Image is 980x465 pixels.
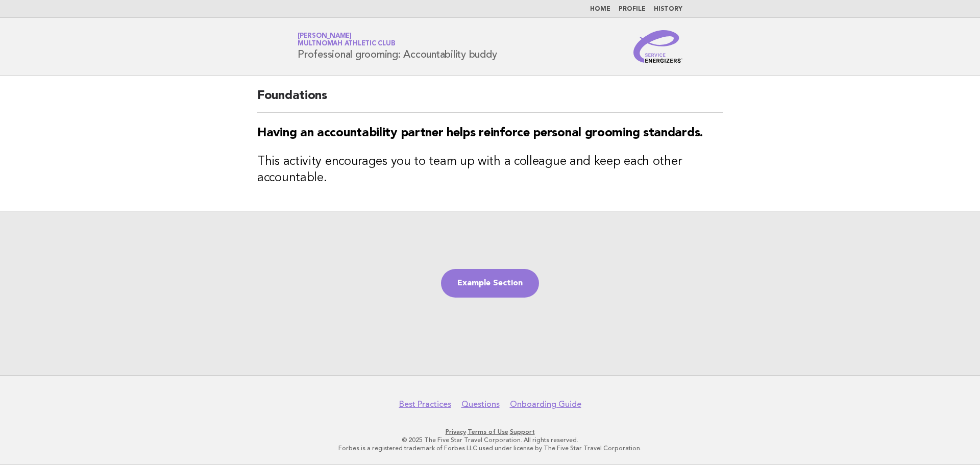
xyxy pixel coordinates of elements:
[468,428,508,435] a: Terms of Use
[654,6,682,12] a: History
[178,436,802,444] p: © 2025 The Five Star Travel Corporation. All rights reserved.
[446,428,466,435] a: Privacy
[178,444,802,452] p: Forbes is a registered trademark of Forbes LLC used under license by The Five Star Travel Corpora...
[633,30,682,63] img: Service Energizers
[298,41,395,47] span: Multnomah Athletic Club
[441,269,539,298] a: Example Section
[510,428,535,435] a: Support
[257,88,723,113] h2: Foundations
[298,33,395,47] a: [PERSON_NAME]Multnomah Athletic Club
[510,399,581,409] a: Onboarding Guide
[461,399,500,409] a: Questions
[590,6,610,12] a: Home
[298,33,497,60] h1: Professional grooming: Accountability buddy
[257,154,723,186] h3: This activity encourages you to team up with a colleague and keep each other accountable.
[178,428,802,436] p: · ·
[257,127,703,139] strong: Having an accountability partner helps reinforce personal grooming standards.
[399,399,451,409] a: Best Practices
[619,6,646,12] a: Profile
